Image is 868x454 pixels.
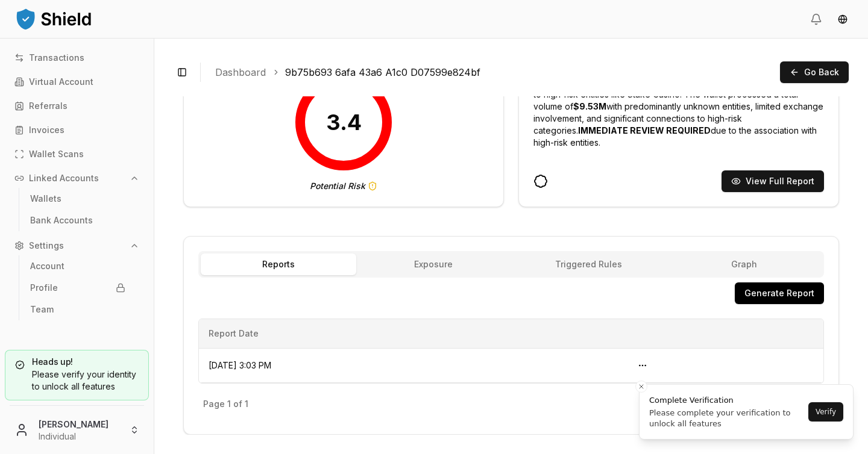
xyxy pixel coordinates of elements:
button: Go Back [780,61,849,83]
a: Heads up!Please verify your identity to unlock all features [5,350,149,400]
button: Graph [667,253,822,275]
button: Exposure [356,253,512,275]
p: Virtual Account [29,78,93,86]
button: Settings [10,236,144,255]
button: Generate Report [735,282,824,304]
span: [DATE] 3:03 PM [209,360,271,370]
a: Dashboard [215,65,266,79]
div: Complete Verification [649,394,805,406]
a: Team [25,300,130,319]
p: Invoices [29,126,64,134]
span: Triggered Rules [555,258,622,270]
h5: Heads up! [15,358,139,366]
a: Invoices [10,120,144,140]
button: Linked Accounts [10,169,144,188]
a: Referrals [10,96,144,116]
div: Please complete your verification to unlock all features [649,408,805,429]
p: Team [30,305,54,314]
p: Settings [29,241,64,250]
p: of [233,400,242,408]
nav: breadcrumb [215,65,770,79]
a: Profile [25,278,130,297]
span: Go Back [804,66,839,78]
p: Linked Accounts [29,174,99,182]
div: Please verify your identity to unlock all features [15,368,139,393]
a: 9b75b693 6afa 43a6 A1c0 D07599e824bf [285,65,480,79]
strong: $9.53M [573,101,606,111]
p: Bank Accounts [30,216,93,225]
a: Transactions [10,48,144,67]
p: [PERSON_NAME] [39,418,120,431]
p: Page [203,400,225,408]
a: Bank Accounts [25,211,130,230]
th: Report Date [199,319,623,348]
p: Profile [30,284,58,292]
a: Account [25,257,130,276]
a: Wallets [25,189,130,208]
p: Transactions [29,54,84,62]
a: Wallet Scans [10,145,144,164]
button: Verify [808,402,843,421]
button: Reports [201,253,356,275]
button: View Full Report [722,170,824,192]
span: Potential Risk [310,180,377,192]
button: Close toast [635,381,647,393]
p: Referrals [29,102,68,110]
strong: IMMEDIATE REVIEW REQUIRED [578,125,711,135]
img: ShieldPay Logo [14,7,93,31]
p: Individual [39,431,120,443]
p: Account [30,262,64,270]
button: [PERSON_NAME]Individual [5,411,149,449]
a: Virtual Account [10,72,144,92]
svg: [DATE]T19:03:46.433Z [533,174,548,188]
p: 1 [245,400,248,408]
p: Wallet Scans [29,150,84,158]
p: Wallets [30,194,61,203]
p: 1 [227,400,231,408]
